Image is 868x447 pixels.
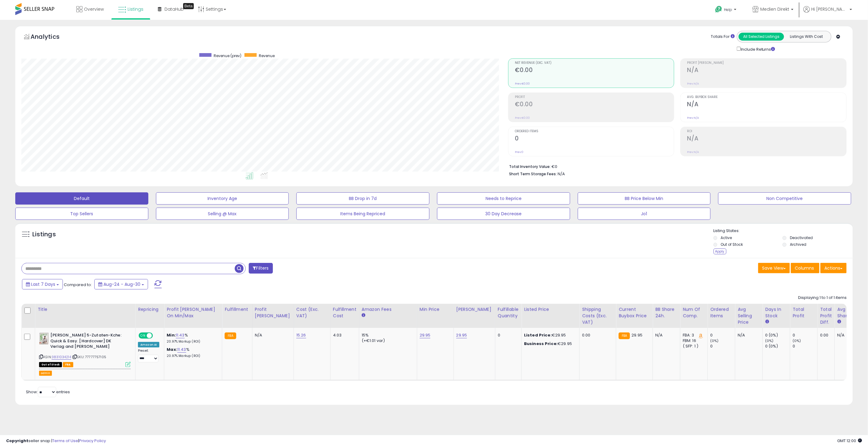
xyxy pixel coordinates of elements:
div: Num of Comp. [683,306,705,319]
div: Displaying 1 to 1 of 1 items [798,295,847,301]
div: Tooltip anchor [183,3,194,9]
button: BB Drop in 7d [296,192,429,205]
li: €0 [509,162,842,170]
small: Prev: N/A [687,82,699,85]
div: Profit [PERSON_NAME] on Min/Max [167,306,219,319]
b: Business Price: [524,341,558,347]
b: Short Term Storage Fees: [509,171,557,176]
label: Out of Stock [721,242,743,247]
div: Total Profit Diff. [820,306,832,325]
span: All listings that are currently out of stock and unavailable for purchase on Amazon [39,362,62,367]
div: Fulfillment Cost [333,306,356,319]
small: Days In Stock. [765,319,769,325]
th: The percentage added to the cost of goods (COGS) that forms the calculator for Min & Max prices. [164,304,222,328]
button: Aug-24 - Aug-30 [94,279,148,289]
div: 0 [710,343,735,349]
div: Shipping Costs (Exc. VAT) [582,306,613,325]
div: €29.95 [524,333,575,338]
a: 11.43 [176,332,185,338]
div: Current Buybox Price [619,306,650,319]
div: ASIN: [39,333,131,366]
a: Hi [PERSON_NAME] [803,6,852,20]
div: Include Returns [732,45,783,52]
button: Save View [758,263,790,273]
button: 30 Day Decrease [437,208,570,220]
a: 11.43 [177,347,186,353]
span: Hi [PERSON_NAME] [811,6,848,12]
button: BB Price Below Min [578,192,711,205]
div: BB Share 24h. [655,306,678,319]
div: [PERSON_NAME] [456,306,493,313]
button: Last 7 Days [22,279,63,289]
div: 0 (0%) [765,333,790,338]
span: ON [139,333,147,338]
span: Revenue [259,53,275,58]
span: N/A [558,171,565,177]
div: Days In Stock [765,306,787,319]
div: €29.95 [524,341,575,347]
small: (0%) [793,338,801,343]
div: 0 [710,333,735,338]
div: FBA: 3 [683,333,703,338]
div: 0 [793,333,817,338]
div: Profit [PERSON_NAME] [255,306,291,319]
span: Medien Direkt [760,6,789,12]
button: Inventory Age [156,192,289,205]
div: Amazon AI [138,342,159,347]
h2: €0.00 [515,67,674,75]
div: Amazon Fees [362,306,414,313]
span: Help [724,7,732,12]
p: 20.97% Markup (ROI) [167,354,217,358]
span: Compared to: [64,282,92,288]
h5: Listings [32,230,56,239]
button: Non Competitive [718,192,851,205]
i: Get Help [715,5,722,13]
button: Columns [791,263,819,273]
span: 29.95 [631,332,642,338]
b: Max: [167,347,177,352]
b: Min: [167,332,176,338]
span: Show: entries [26,389,70,395]
div: Ordered Items [710,306,732,319]
small: Prev: 0 [515,150,523,154]
div: (+€1.01 var) [362,338,412,343]
a: 29.95 [420,332,431,338]
a: 15.26 [296,332,306,338]
div: 0.00 [582,333,611,338]
div: Repricing [138,306,161,313]
button: Needs to Reprice [437,192,570,205]
div: Apply [714,249,726,254]
span: Last 7 Days [31,281,55,287]
small: (0%) [710,338,719,343]
span: | SKU: 77777757105 [72,354,106,359]
div: Avg BB Share [837,306,859,319]
div: Totals For [711,34,735,40]
b: Listed Price: [524,332,552,338]
span: Revenue (prev) [214,53,241,58]
span: Overview [84,6,104,12]
button: Listings With Cost [784,33,829,41]
a: Help [710,1,743,20]
div: 0 (0%) [765,343,790,349]
span: Listings [128,6,143,12]
span: DataHub [165,6,184,12]
div: Total Profit [793,306,815,319]
small: FBA [619,333,630,339]
div: Title [38,306,133,313]
div: Avg Selling Price [738,306,760,325]
button: Jo1 [578,208,711,220]
button: Actions [820,263,847,273]
small: Prev: N/A [687,150,699,154]
span: Profit [PERSON_NAME] [687,61,846,65]
b: Total Inventory Value: [509,164,551,169]
small: Amazon Fees. [362,313,365,318]
h2: N/A [687,101,846,109]
div: Listed Price [524,306,577,313]
div: % [167,347,217,358]
div: ( SFP: 1 ) [683,343,703,349]
div: % [167,333,217,344]
div: N/A [738,333,758,338]
button: admin [39,371,52,376]
div: 15% [362,333,412,338]
div: 4.03 [333,333,354,338]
